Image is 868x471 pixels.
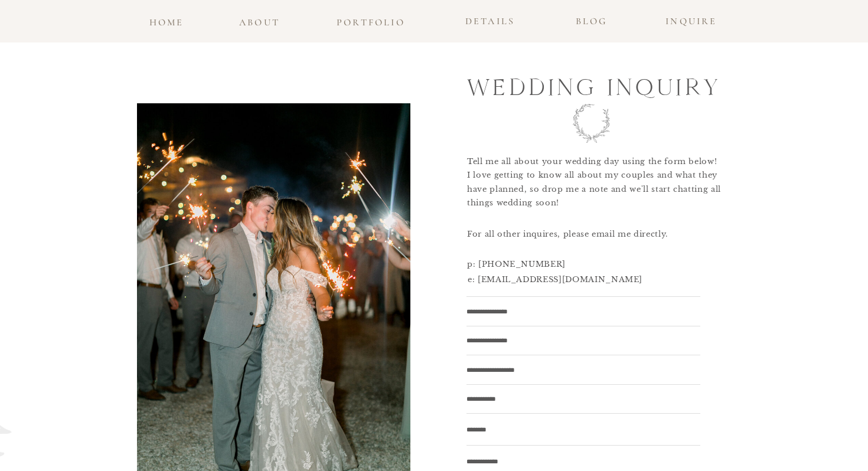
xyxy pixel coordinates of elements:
a: INQUIRE [661,13,722,24]
h3: For all other inquires, please email me directly. [467,227,701,247]
a: home [147,14,186,25]
h1: Wedding inquiry [467,68,724,103]
h3: p: [PHONE_NUMBER] [467,257,701,269]
a: blog [572,13,611,24]
a: details [459,13,521,30]
a: portfolio [333,14,409,25]
a: e: [EMAIL_ADDRESS][DOMAIN_NAME] [468,273,701,284]
h3: Tell me all about your wedding day using the form below! I love getting to know all about my coup... [467,155,729,212]
a: about [237,14,282,30]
